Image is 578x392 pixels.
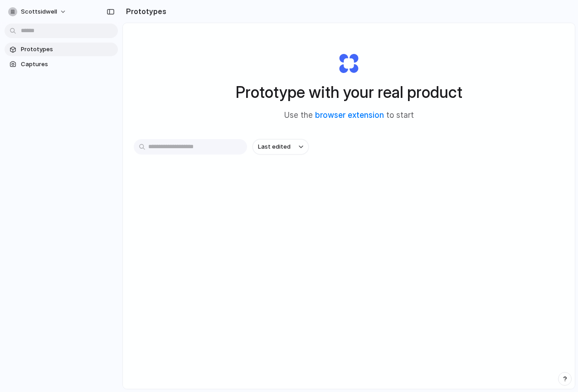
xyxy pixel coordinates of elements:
[21,45,114,54] span: Prototypes
[122,6,166,17] h2: Prototypes
[284,110,414,121] span: Use the to start
[253,139,309,155] button: Last edited
[5,43,118,56] a: Prototypes
[5,5,71,19] button: scottsidwell
[236,80,462,104] h1: Prototype with your real product
[315,111,384,120] a: browser extension
[5,58,118,71] a: Captures
[258,142,291,151] span: Last edited
[21,7,57,16] span: scottsidwell
[21,60,114,69] span: Captures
